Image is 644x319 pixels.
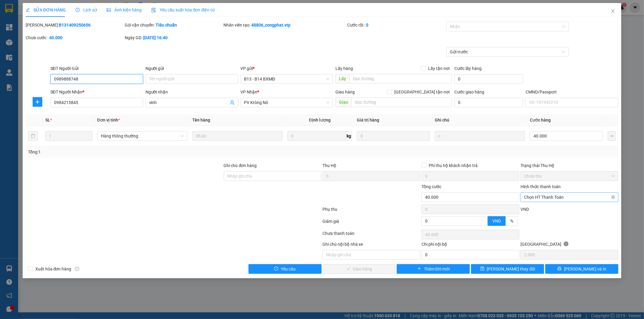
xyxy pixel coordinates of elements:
[28,149,248,155] div: Tổng: 1
[510,219,513,223] span: %
[322,230,421,241] div: Chưa thanh toán
[480,267,485,271] span: save
[230,100,235,105] span: user-add
[421,241,519,250] div: Chi phí nội bộ
[322,218,421,229] div: Giảm giá
[521,184,561,189] label: Hình thức thanh toán
[471,264,544,274] button: save[PERSON_NAME] thay đổi
[608,131,616,141] button: plus
[521,162,618,169] div: Trạng thái Thu Hộ
[487,266,535,272] span: [PERSON_NAME] thay đổi
[155,23,177,27] b: Tiêu chuẩn
[357,131,430,141] input: 0
[421,184,441,189] span: Tổng cước
[26,8,66,12] span: SỬA ĐƠN HÀNG
[426,162,480,169] span: Phí thu hộ khách nhận trả
[26,8,30,12] span: edit
[281,266,296,272] span: Yêu cầu
[75,8,97,12] span: Lịch sử
[50,89,143,95] div: SĐT Người Nhận
[347,22,445,28] div: Cước rồi :
[309,118,331,122] span: Định lượng
[143,35,168,40] b: [DATE] 16:40
[192,118,210,122] span: Tên hàng
[274,267,278,271] span: exclamation-circle
[604,3,621,20] button: Close
[564,266,606,272] span: [PERSON_NAME] và In
[424,266,450,272] span: Thêm ĐH mới
[357,118,379,122] span: Giá trị hàng
[146,65,238,72] div: Người gửi
[454,66,482,71] label: Cước lấy hàng
[349,74,452,84] input: Dọc đường
[492,219,501,223] span: VND
[335,66,353,71] span: Lấy hàng
[322,206,421,216] div: Phụ thu
[524,193,615,202] span: Chọn HT Thanh Toán
[545,264,618,274] button: printer[PERSON_NAME] và In
[397,264,470,274] button: plusThêm ĐH mới
[146,89,238,95] div: Người nhận
[521,207,529,212] span: VND
[244,74,330,84] span: B13 - B14 BXMĐ
[435,131,525,141] input: Ghi Chú
[454,90,484,94] label: Cước giao hàng
[366,23,368,27] b: 0
[248,264,322,274] button: exclamation-circleYêu cầu
[351,97,452,107] input: Dọc đường
[241,90,258,94] span: VP Nhận
[335,74,349,84] span: Lấy
[33,97,42,107] button: plus
[454,98,523,107] input: Cước giao hàng
[530,118,551,122] span: Cước hàng
[59,23,91,27] b: B131409250656
[107,8,142,12] span: Ảnh kiện hàng
[151,8,156,13] img: icon
[151,8,215,12] span: Yêu cầu xuất hóa đơn điện tử
[75,267,79,271] span: info-circle
[97,118,120,122] span: Đơn vị tính
[49,35,62,40] b: 40.000
[432,114,527,126] th: Ghi chú
[192,131,283,141] input: VD: Bàn, Ghế
[322,250,420,260] input: Nhập ghi chú
[75,8,80,12] span: clock-circle
[322,241,420,250] div: Ghi chú nội bộ nhà xe
[101,131,184,141] span: Hàng thông thường
[335,90,355,94] span: Giao hàng
[611,195,615,199] span: close-circle
[426,65,452,72] span: Lấy tận nơi
[392,89,452,95] span: [GEOGRAPHIC_DATA] tận nơi
[125,34,223,41] div: Ngày GD:
[335,97,351,107] span: Giao
[526,89,618,95] div: CMND/Passport
[557,267,562,271] span: printer
[241,65,333,72] div: VP gửi
[524,172,615,181] span: Chưa thu
[224,163,257,168] label: Ghi chú đơn hàng
[26,34,123,41] div: Chưa cước :
[244,98,330,107] span: PV Krông Nô
[33,99,42,104] span: plus
[521,241,618,250] div: [GEOGRAPHIC_DATA]
[224,171,322,181] input: Ghi chú đơn hàng
[26,22,123,28] div: [PERSON_NAME]:
[346,131,352,141] span: kg
[33,266,74,272] span: Xuất hóa đơn hàng
[224,22,346,28] div: Nhân viên tạo:
[50,65,143,72] div: SĐT Người Gửi
[417,267,421,271] span: plus
[323,264,396,274] button: checkGiao hàng
[454,74,523,84] input: Cước lấy hàng
[125,22,223,28] div: Gói vận chuyển:
[252,23,291,27] b: 48806_congphat.vtp
[564,242,569,246] span: info-circle
[610,9,615,14] span: close
[322,163,336,168] span: Thu Hộ
[28,131,38,141] button: delete
[107,8,111,12] span: picture
[45,118,50,122] span: SL
[450,47,565,56] span: Gửi trước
